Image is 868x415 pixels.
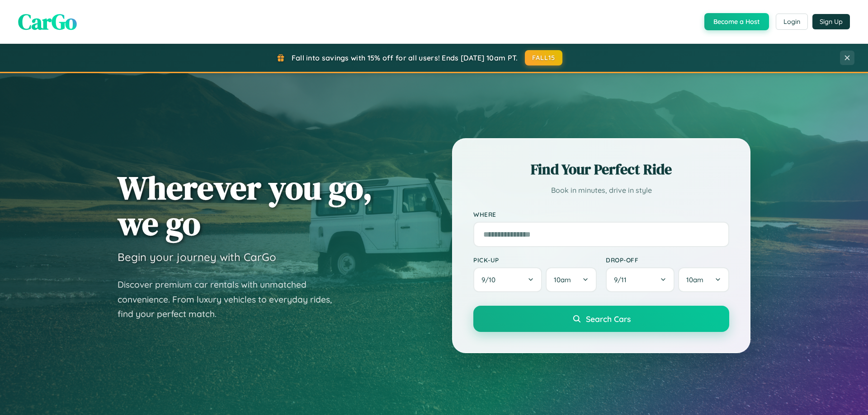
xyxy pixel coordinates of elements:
[704,13,769,30] button: Become a Host
[118,250,276,264] h3: Begin your journey with CarGo
[473,184,729,197] p: Book in minutes, drive in style
[473,267,542,292] button: 9/10
[546,267,597,292] button: 10am
[473,210,729,218] label: Where
[678,267,729,292] button: 10am
[606,267,675,292] button: 9/11
[118,170,373,241] h1: Wherever you go, we go
[606,256,729,264] label: Drop-off
[473,159,729,179] h2: Find Your Perfect Ride
[118,277,344,322] p: Discover premium car rentals with unmatched convenience. From luxury vehicles to everyday rides, ...
[473,306,729,332] button: Search Cars
[525,50,563,65] button: FALL15
[776,14,808,30] button: Login
[586,314,631,324] span: Search Cars
[686,275,703,284] span: 10am
[292,53,518,62] span: Fall into savings with 15% off for all users! Ends [DATE] 10am PT.
[473,256,597,264] label: Pick-up
[481,275,500,284] span: 9 / 10
[18,7,77,37] span: CarGo
[812,14,850,29] button: Sign Up
[614,275,631,284] span: 9 / 11
[554,275,571,284] span: 10am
